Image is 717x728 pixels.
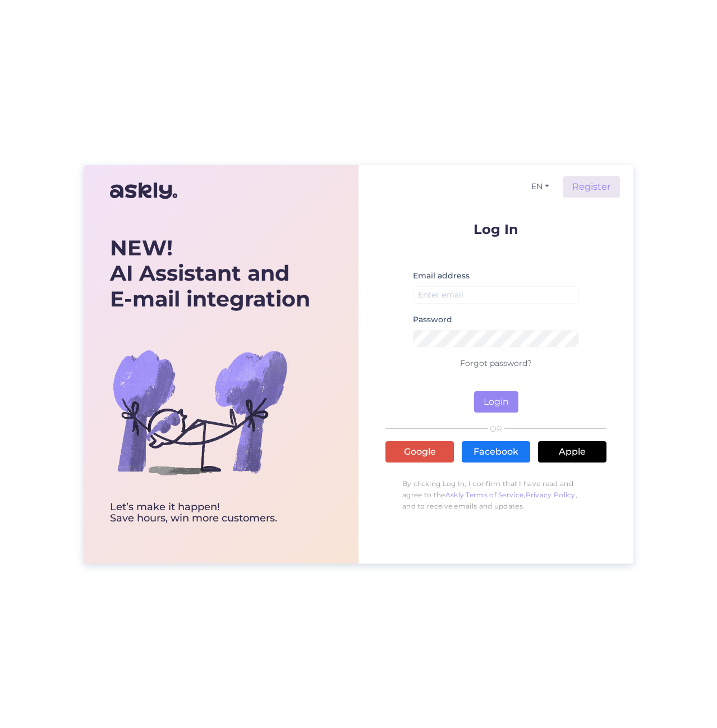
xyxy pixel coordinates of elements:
[527,178,554,195] button: EN
[445,491,524,499] a: Askly Terms of Service
[413,314,452,326] label: Password
[474,391,518,413] button: Login
[538,441,606,463] a: Apple
[563,176,620,198] a: Register
[460,358,532,368] a: Forgot password?
[385,222,606,236] p: Log In
[110,322,289,502] img: bg-askly
[462,441,530,463] a: Facebook
[110,235,173,261] b: NEW!
[413,286,579,304] input: Enter email
[110,177,177,204] img: Askly
[413,270,470,282] label: Email address
[385,441,454,463] a: Google
[110,502,310,524] div: Let’s make it happen! Save hours, win more customers.
[385,473,606,518] p: By clicking Log In, I confirm that I have read and agree to the , , and to receive emails and upd...
[526,491,576,499] a: Privacy Policy
[488,425,504,433] span: OR
[110,235,310,312] div: AI Assistant and E-mail integration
